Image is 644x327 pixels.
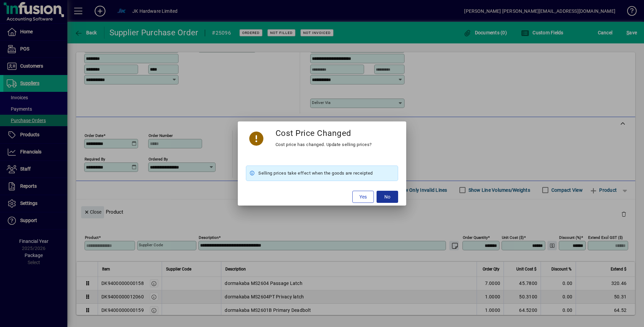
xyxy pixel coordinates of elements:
span: No [384,193,390,201]
button: No [377,191,398,203]
div: Cost price has changed. Update selling prices? [276,141,372,149]
span: Yes [359,193,367,201]
button: Yes [352,191,374,203]
h3: Cost Price Changed [276,128,351,138]
span: Selling prices take effect when the goods are receipted [258,169,373,177]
